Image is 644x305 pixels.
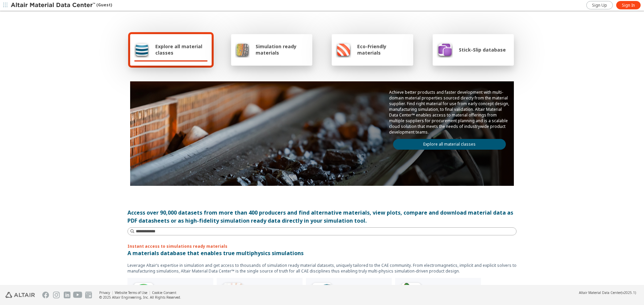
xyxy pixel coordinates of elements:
a: Website Terms of Use [115,290,147,295]
span: Sign In [622,3,635,8]
img: Explore all material classes [134,42,149,58]
img: Stick-Slip database [437,42,453,58]
img: Altair Material Data Center [11,2,96,9]
p: Achieve better products and faster development with multi-domain material properties sourced dire... [389,89,510,135]
div: © 2025 Altair Engineering, Inc. All Rights Reserved. [99,295,181,300]
a: Cookie Consent [152,290,176,295]
span: Sign Up [592,3,607,8]
div: Access over 90,000 datasets from more than 400 producers and find alternative materials, view plo... [127,209,517,225]
span: Explore all material classes [155,43,208,56]
a: Privacy [99,290,110,295]
span: Altair Material Data Center [579,290,621,295]
img: Simulation ready materials [235,42,250,58]
div: (v2025.1) [579,290,636,295]
span: Stick-Slip database [459,47,506,53]
img: Altair Engineering [5,292,35,298]
a: Sign Up [586,1,613,9]
a: Sign In [616,1,641,9]
div: (Guest) [11,2,112,9]
span: Simulation ready materials [256,43,308,56]
p: Leverage Altair’s expertise in simulation and get access to thousands of simulation ready materia... [127,262,517,274]
p: Instant access to simulations ready materials [127,243,517,249]
p: A materials database that enables true multiphysics simulations [127,249,517,257]
img: Eco-Friendly materials [336,42,351,58]
span: Eco-Friendly materials [357,43,409,56]
a: Explore all material classes [393,139,506,150]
